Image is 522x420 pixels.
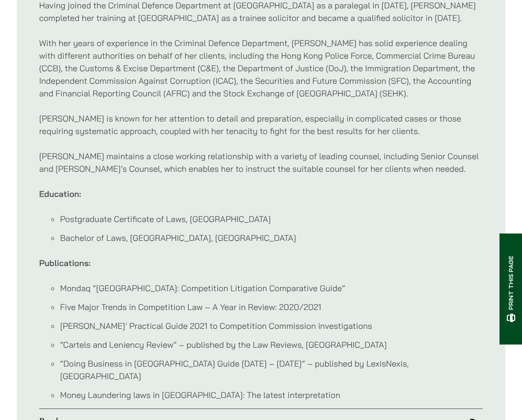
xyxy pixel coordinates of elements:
li: “Doing Business in [GEOGRAPHIC_DATA] Guide [DATE] – [DATE]” – published by LexisNexis, [GEOGRAPHI... [60,357,483,382]
li: Five Major Trends in Competition Law – A Year in Review: 2020/2021 [60,301,483,313]
li: [PERSON_NAME]’ Practical Guide 2021 to Competition Commission investigations [60,319,483,332]
strong: Publications: [39,258,91,268]
p: With her years of experience in the Criminal Defence Department, [PERSON_NAME] has solid experien... [39,37,483,100]
p: [PERSON_NAME] maintains a close working relationship with a variety of leading counsel, including... [39,150,483,175]
strong: Education: [39,189,81,199]
li: Bachelor of Laws, [GEOGRAPHIC_DATA], [GEOGRAPHIC_DATA] [60,231,483,244]
p: [PERSON_NAME] is known for her attention to detail and preparation, especially in complicated cas... [39,112,483,137]
li: Money Laundering laws in [GEOGRAPHIC_DATA]: The latest interpretation [60,389,483,401]
li: Postgraduate Certificate of Laws, [GEOGRAPHIC_DATA] [60,213,483,225]
li: Mondaq “[GEOGRAPHIC_DATA]: Competition Litigation Comparative Guide” [60,282,483,294]
li: “Cartels and Leniency Review” – published by the Law Reviews, [GEOGRAPHIC_DATA] [60,338,483,351]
